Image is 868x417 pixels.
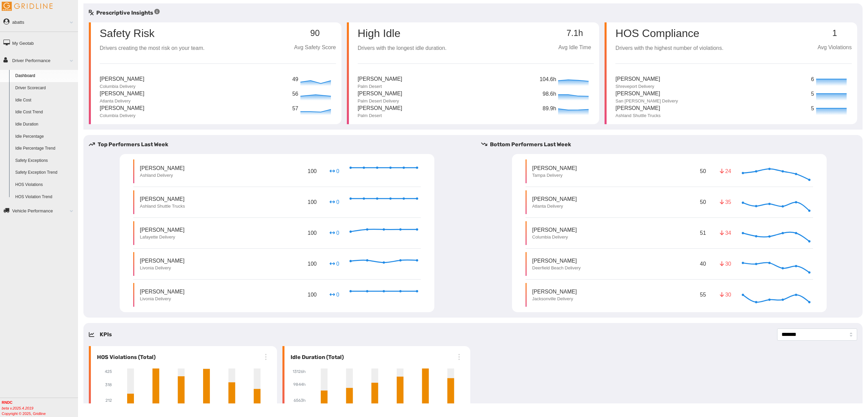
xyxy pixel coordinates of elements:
[720,291,731,299] p: 30
[12,143,78,155] a: Idle Percentage Trend
[358,104,402,113] p: [PERSON_NAME]
[100,44,204,53] p: Drivers creating the most risk on your team.
[329,167,340,175] p: 0
[817,43,852,52] p: Avg Violations
[89,9,160,17] h5: Prescriptive Insights
[294,43,336,52] p: Avg Safety Score
[720,198,731,206] p: 35
[12,70,78,82] a: Dashboard
[2,400,13,404] b: RNDC
[140,172,185,178] p: Ashland Delivery
[720,260,731,268] p: 30
[615,28,723,39] p: HOS Compliance
[306,259,318,269] p: 100
[100,83,144,90] p: Columbia Delivery
[12,131,78,143] a: Idle Percentage
[615,98,678,104] p: San [PERSON_NAME] Delivery
[539,75,556,84] p: 104.6h
[615,104,660,113] p: [PERSON_NAME]
[12,155,78,167] a: Safety Exceptions
[720,229,731,237] p: 34
[532,265,581,271] p: Deerfield Beach Delivery
[811,90,814,98] p: 5
[542,90,556,98] p: 98.6h
[720,167,731,175] p: 24
[698,166,707,176] p: 50
[94,353,156,361] h6: HOS Violations (Total)
[556,29,594,38] p: 7.1h
[532,195,577,203] p: [PERSON_NAME]
[140,296,185,302] p: Livonia Delivery
[329,260,340,268] p: 0
[89,140,470,149] h5: Top Performers Last Week
[292,105,299,113] p: 57
[532,172,577,178] p: Tampa Delivery
[306,228,318,238] p: 100
[358,75,402,83] p: [PERSON_NAME]
[358,90,402,98] p: [PERSON_NAME]
[615,75,660,83] p: [PERSON_NAME]
[532,257,581,265] p: [PERSON_NAME]
[306,166,318,176] p: 100
[100,28,155,39] p: Safety Risk
[12,167,78,179] a: Safety Exception Trend
[140,226,185,234] p: [PERSON_NAME]
[140,257,185,265] p: [PERSON_NAME]
[105,382,112,387] tspan: 318
[292,75,299,84] p: 49
[358,98,402,104] p: Palm Desert Delivery
[532,164,577,172] p: [PERSON_NAME]
[481,140,863,149] h5: Bottom Performers Last Week
[140,164,185,172] p: [PERSON_NAME]
[105,369,112,374] tspan: 425
[811,75,814,84] p: 6
[140,203,185,209] p: Ashland Shuttle Trucks
[542,105,556,113] p: 89.9h
[532,296,577,302] p: Jacksonville Delivery
[12,82,78,94] a: Driver Scorecard
[293,369,305,374] tspan: 13126h
[140,195,185,203] p: [PERSON_NAME]
[615,90,678,98] p: [PERSON_NAME]
[294,29,336,38] p: 90
[698,259,707,269] p: 40
[615,83,660,90] p: Shreveport Delivery
[615,44,723,53] p: Drivers with the highest number of violations.
[12,94,78,107] a: Idle Cost
[288,353,344,361] h6: Idle Duration (Total)
[12,106,78,118] a: Idle Cost Trend
[12,179,78,191] a: HOS Violations
[698,197,707,207] p: 50
[100,90,144,98] p: [PERSON_NAME]
[811,105,814,113] p: 5
[105,398,112,403] tspan: 212
[532,203,577,209] p: Atlanta Delivery
[329,291,340,299] p: 0
[615,113,660,119] p: Ashland Shuttle Trucks
[294,398,305,403] tspan: 6563h
[292,90,299,98] p: 56
[100,75,144,83] p: [PERSON_NAME]
[532,288,577,296] p: [PERSON_NAME]
[329,198,340,206] p: 0
[140,288,185,296] p: [PERSON_NAME]
[358,113,402,119] p: Palm Desert
[140,234,185,240] p: Lafayette Delivery
[100,104,144,113] p: [PERSON_NAME]
[698,289,707,300] p: 55
[100,113,144,119] p: Columbia Delivery
[100,330,112,339] h5: KPIs
[12,191,78,203] a: HOS Violation Trend
[2,2,53,11] img: Gridline
[532,234,577,240] p: Columbia Delivery
[306,289,318,300] p: 100
[2,400,78,416] div: Copyright © 2025, Gridline
[698,228,707,238] p: 51
[358,83,402,90] p: Palm Desert
[12,118,78,131] a: Idle Duration
[100,98,144,104] p: Atlanta Delivery
[817,29,852,38] p: 1
[306,197,318,207] p: 100
[358,28,447,39] p: High Idle
[329,229,340,237] p: 0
